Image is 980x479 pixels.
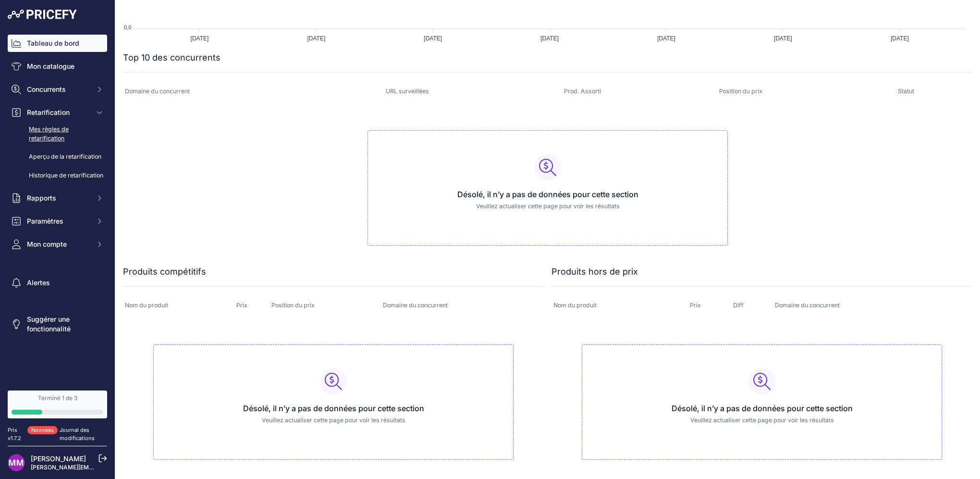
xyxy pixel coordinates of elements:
h2: Top 10 des concurrents [123,51,220,64]
tspan: [DATE] [891,35,909,42]
span: Concurrents [27,85,90,94]
tspan: [DATE] [657,35,675,42]
span: Position du prix [719,88,762,95]
p: Veuillez actualiser cette page pour voir les résultats [590,416,934,425]
tspan: [DATE] [774,35,792,42]
a: Journal des modifications [60,427,95,441]
a: Aperçu de la retarification [8,149,107,165]
a: Mes règles de retarification [8,121,107,147]
a: Suggérer une fonctionnalité [8,311,107,338]
span: Prix [690,302,701,309]
span: Domaine du concurrent [383,302,448,309]
span: Rapports [27,193,90,203]
font: Mon catalogue [27,62,74,71]
button: Mon compte [8,236,107,253]
font: Suggérer une fonctionnalité [27,315,103,334]
button: Retarification [8,104,107,121]
h3: Désolé, il n’y a pas de données pour cette section [161,403,505,414]
a: Historique de retarification [8,167,107,184]
span: Nom du produit [125,302,168,309]
tspan: [DATE] [307,35,325,42]
span: Nom du produit [553,302,597,309]
tspan: [DATE] [540,35,559,42]
span: Statut [898,88,914,95]
span: Prod. Assorti [564,88,601,95]
img: Pricefy Logo [8,10,77,19]
a: Alertes [8,274,107,291]
span: Nouveau [27,426,58,434]
a: Tableau de bord [8,35,107,52]
tspan: [DATE] [191,35,209,42]
font: Alertes [27,278,50,288]
div: Prix v1.7.2 [8,426,27,442]
a: Mon catalogue [8,58,107,75]
span: URL surveillées [386,88,429,95]
button: Concurrents [8,81,107,98]
span: Position du prix [271,302,315,309]
span: Paramètres [27,216,90,226]
span: Diff [733,302,744,309]
h3: Désolé, il n’y a pas de données pour cette section [590,403,934,414]
tspan: [DATE] [424,35,442,42]
tspan: 0,0 [124,25,131,30]
h3: Désolé, il n’y a pas de données pour cette section [376,189,720,200]
nav: Barre latérale [8,35,107,379]
span: Mon compte [27,239,90,249]
a: [PERSON_NAME][EMAIL_ADDRESS][DOMAIN_NAME] [31,464,179,471]
a: Terminé 1 de 3 [8,391,107,418]
a: [PERSON_NAME] [31,454,86,463]
p: Veuillez actualiser cette page pour voir les résultats [376,202,720,211]
p: Veuillez actualiser cette page pour voir les résultats [161,416,505,425]
h2: Produits compétitifs [123,265,206,278]
div: Terminé 1 de 3 [12,394,103,402]
button: Rapports [8,189,107,207]
h2: Produits hors de prix [551,265,638,278]
span: Prix [236,302,247,309]
button: Paramètres [8,213,107,230]
span: Retarification [27,108,90,117]
font: Tableau de bord [27,38,79,48]
span: Domaine du concurrent [775,302,840,309]
span: Domaine du concurrent [125,88,190,95]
